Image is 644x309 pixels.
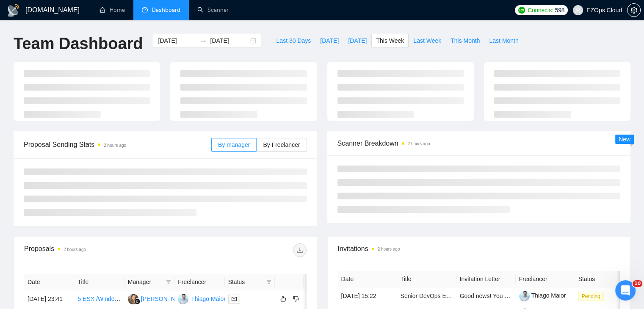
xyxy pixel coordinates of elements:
[100,6,125,14] a: homeHome
[528,6,553,15] span: Connects:
[14,34,143,54] h1: Team Dashboard
[174,274,224,290] th: Freelancer
[24,243,165,257] div: Proposals
[191,294,226,303] div: Thiago Maior
[446,34,484,47] button: This Month
[276,36,311,45] span: Last 30 Days
[124,274,174,290] th: Manager
[456,271,516,287] th: Invitation Letter
[291,294,301,304] button: dislike
[519,291,530,301] img: c1nIYiYEnWxP2TfA_dGaGsU0yq_D39oq7r38QHb4DlzjuvjqWQxPJgmVLd1BESEi1_
[24,139,211,150] span: Proposal Sending Stats
[578,292,607,299] a: Pending
[128,294,138,304] img: NK
[178,295,226,302] a: TMThiago Maior
[315,34,343,47] button: [DATE]
[378,247,400,251] time: 2 hours ago
[141,294,190,303] div: [PERSON_NAME]
[164,276,173,288] span: filter
[210,36,249,45] input: End date
[200,37,207,44] span: swap-right
[152,6,180,14] span: Dashboard
[343,34,371,47] button: [DATE]
[376,36,404,45] span: This Week
[104,143,126,148] time: 2 hours ago
[615,280,636,301] iframe: Intercom live chat
[489,36,518,45] span: Last Month
[266,279,271,284] span: filter
[232,296,237,301] span: mail
[371,34,409,47] button: This Week
[280,295,286,302] span: like
[271,34,315,47] button: Last 30 Days
[578,292,604,301] span: Pending
[134,298,140,304] img: gigradar-bm.png
[77,295,285,302] a: 5 ESX /Windows Systems Engineer - Needed [DATE] - Short Term (1-2 weeks)
[24,290,74,308] td: [DATE] 23:41
[128,277,163,287] span: Manager
[397,287,456,305] td: Senior DevOps Engineer – AWS Infrastructure & Migrations- US Only (no agencies)
[338,287,397,305] td: [DATE] 15:22
[64,247,86,252] time: 2 hours ago
[619,136,630,143] span: New
[278,294,288,304] button: like
[263,141,300,148] span: By Freelancer
[197,6,229,14] a: searchScanner
[575,7,581,13] span: user
[348,36,367,45] span: [DATE]
[320,36,339,45] span: [DATE]
[627,7,640,14] span: setting
[337,138,621,149] span: Scanner Breakdown
[627,3,641,17] button: setting
[200,37,207,44] span: to
[519,292,566,299] a: Thiago Maior
[74,290,124,308] td: 5 ESX /Windows Systems Engineer - Needed today - Short Term (1-2 weeks)
[633,280,642,287] span: 10
[401,292,620,299] a: Senior DevOps Engineer – AWS Infrastructure & Migrations- US Only (no agencies)
[555,6,564,15] span: 598
[338,271,397,287] th: Date
[397,271,456,287] th: Title
[158,36,196,45] input: Start date
[7,4,20,17] img: logo
[265,276,273,288] span: filter
[516,271,575,287] th: Freelancer
[293,295,299,302] span: dislike
[178,294,188,304] img: TM
[166,279,171,284] span: filter
[228,277,263,287] span: Status
[518,7,525,14] img: upwork-logo.png
[627,7,641,14] a: setting
[24,274,74,290] th: Date
[218,141,250,148] span: By manager
[408,141,430,146] time: 2 hours ago
[575,271,634,287] th: Status
[74,274,124,290] th: Title
[128,295,190,302] a: NK[PERSON_NAME]
[409,34,446,47] button: Last Week
[484,34,523,47] button: Last Month
[451,36,480,45] span: This Month
[413,36,441,45] span: Last Week
[338,243,620,254] span: Invitations
[142,7,148,13] span: dashboard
